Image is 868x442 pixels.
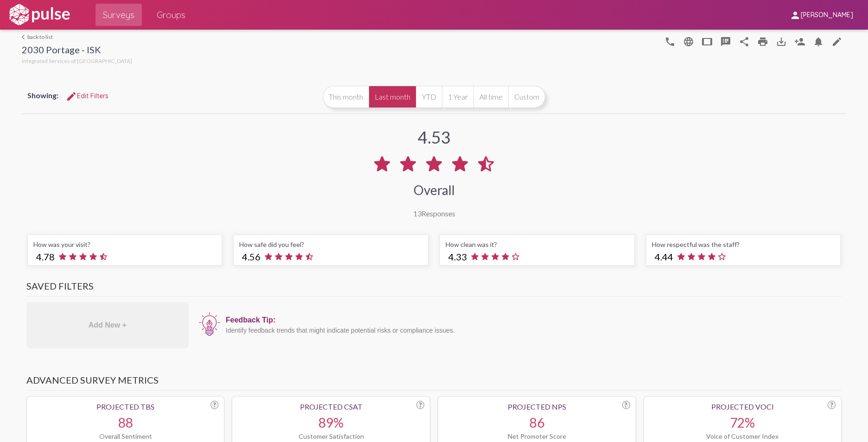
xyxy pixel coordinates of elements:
[735,32,753,51] button: Share
[416,401,424,409] div: ?
[26,280,842,297] h3: Saved Filters
[791,32,809,51] button: Person
[22,44,132,57] div: 2030 Portage - ISK
[790,10,801,21] mat-icon: person
[27,91,58,100] span: Showing:
[242,251,261,262] span: 4.56
[226,327,837,334] div: Identify feedback trends that might indicate potential risks or compliance issues.
[66,91,77,102] mat-icon: Edit Filters
[444,402,630,411] div: Projected NPS
[776,36,787,47] mat-icon: Download
[413,209,421,218] span: 13
[58,88,116,104] button: Edit FiltersEdit Filters
[652,240,835,248] div: How respectful was the staff?
[650,415,836,430] div: 72%
[32,432,219,440] div: Overall Sentiment
[442,86,473,108] button: 1 Year
[238,432,424,440] div: Customer Satisfaction
[103,6,134,23] span: Surveys
[716,32,735,51] button: speaker_notes
[416,86,442,108] button: YTD
[413,209,455,218] div: Responses
[739,36,750,47] mat-icon: Share
[831,36,842,47] mat-icon: edit
[508,86,545,108] button: Custom
[211,401,218,409] div: ?
[96,4,142,26] a: Surveys
[26,302,189,348] div: Add New +
[753,32,772,51] a: print
[448,251,467,262] span: 4.33
[33,240,217,248] div: How was your visit?
[757,36,768,47] mat-icon: print
[473,86,508,108] button: All time
[655,251,673,262] span: 4.44
[828,32,846,51] a: edit
[149,4,193,26] a: Groups
[622,401,630,409] div: ?
[782,6,861,23] button: [PERSON_NAME]
[418,127,451,147] div: 4.53
[444,415,630,430] div: 86
[22,57,132,64] span: Integrated Services of [GEOGRAPHIC_DATA]
[446,240,629,248] div: How clean was it?
[414,182,455,198] div: Overall
[683,36,694,47] mat-icon: language
[22,34,27,40] mat-icon: arrow_back_ios
[661,32,679,51] button: language
[650,402,836,411] div: Projected VoCI
[794,36,805,47] mat-icon: Person
[444,432,630,440] div: Net Promoter Score
[369,86,416,108] button: Last month
[650,432,836,440] div: Voice of Customer Index
[238,415,424,430] div: 89%
[698,32,716,51] button: tablet
[323,86,369,108] button: This month
[7,3,71,26] img: white-logo.svg
[828,401,836,409] div: ?
[238,402,424,411] div: Projected CSAT
[198,311,221,337] img: icon12.png
[226,316,837,324] div: Feedback Tip:
[32,402,219,411] div: Projected TBS
[66,92,108,100] span: Edit Filters
[157,6,185,23] span: Groups
[813,36,824,47] mat-icon: Bell
[809,32,828,51] button: Bell
[664,36,676,47] mat-icon: language
[26,374,842,391] h3: Advanced Survey Metrics
[720,36,731,47] mat-icon: speaker_notes
[801,11,853,19] span: [PERSON_NAME]
[772,32,791,51] button: Download
[702,36,713,47] mat-icon: tablet
[22,33,132,40] a: back to list
[239,240,422,248] div: How safe did you feel?
[36,251,55,262] span: 4.78
[32,415,219,430] div: 88
[679,32,698,51] button: language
